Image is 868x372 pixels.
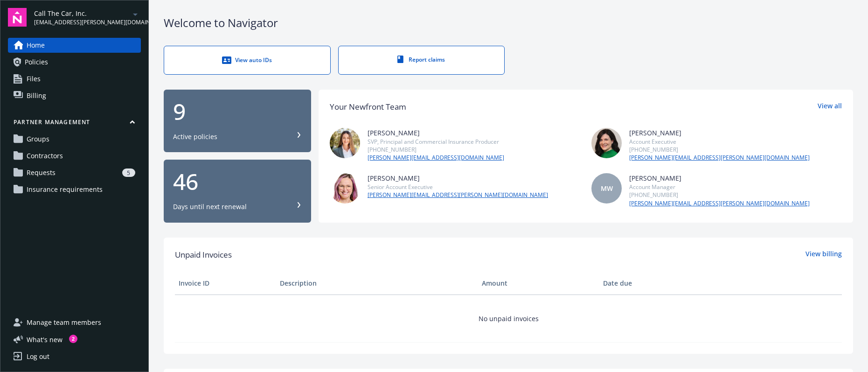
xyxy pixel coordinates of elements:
div: [PERSON_NAME] [368,173,548,183]
div: [PHONE_NUMBER] [629,191,810,199]
button: 9Active policies [164,90,311,153]
span: Policies [25,55,48,70]
div: [PHONE_NUMBER] [368,146,504,154]
div: [PERSON_NAME] [368,128,504,138]
button: Partner management [8,118,141,130]
span: Home [27,38,45,53]
button: Call The Car, Inc.[EMAIL_ADDRESS][PERSON_NAME][DOMAIN_NAME]arrowDropDown [34,8,141,27]
span: Requests [27,165,56,180]
span: MW [601,183,613,193]
a: Groups [8,132,141,147]
img: navigator-logo.svg [8,8,27,27]
span: Insurance requirements [27,182,103,197]
a: Files [8,71,141,86]
a: Home [8,38,141,53]
span: Call The Car, Inc. [34,8,130,18]
div: Log out [27,349,49,364]
div: [PERSON_NAME] [629,173,810,183]
div: Account Executive [629,138,810,146]
div: 9 [173,100,302,123]
a: Billing [8,88,141,103]
div: 2 [69,335,77,343]
span: Manage team members [27,315,101,330]
div: Days until next renewal [173,202,247,211]
div: Welcome to Navigator [164,15,853,31]
a: Requests5 [8,165,141,180]
span: Unpaid Invoices [175,249,232,261]
a: [PERSON_NAME][EMAIL_ADDRESS][PERSON_NAME][DOMAIN_NAME] [629,199,810,208]
img: photo [591,128,622,158]
div: SVP, Principal and Commercial Insurance Producer [368,138,504,146]
div: Account Manager [629,183,810,191]
a: View auto IDs [164,46,331,75]
a: arrowDropDown [130,8,141,20]
div: Report claims [357,56,486,63]
div: [PHONE_NUMBER] [629,146,810,154]
span: Contractors [27,148,63,163]
div: 46 [173,170,302,193]
a: View all [818,101,842,113]
a: Manage team members [8,315,141,330]
a: View billing [806,249,842,261]
button: 46Days until next renewal [164,160,311,223]
div: View auto IDs [183,56,312,65]
td: No unpaid invoices [175,295,842,342]
span: What ' s new [27,335,62,344]
span: Billing [27,88,46,103]
div: Senior Account Executive [368,183,548,191]
span: [EMAIL_ADDRESS][PERSON_NAME][DOMAIN_NAME] [34,18,130,27]
img: photo [330,173,360,204]
div: 5 [122,168,135,177]
th: Amount [478,272,599,295]
div: [PERSON_NAME] [629,128,810,138]
th: Description [276,272,478,295]
a: [PERSON_NAME][EMAIL_ADDRESS][DOMAIN_NAME] [368,154,504,162]
div: Your Newfront Team [330,101,406,113]
th: Date due [599,272,701,295]
a: [PERSON_NAME][EMAIL_ADDRESS][PERSON_NAME][DOMAIN_NAME] [629,154,810,162]
img: photo [330,128,360,158]
a: Report claims [338,46,505,75]
span: Groups [27,132,49,147]
th: Invoice ID [175,272,276,295]
a: Insurance requirements [8,182,141,197]
a: [PERSON_NAME][EMAIL_ADDRESS][PERSON_NAME][DOMAIN_NAME] [368,191,548,199]
button: What's new2 [8,335,77,344]
a: Policies [8,55,141,70]
a: Contractors [8,148,141,163]
div: Active policies [173,132,217,141]
span: Files [27,71,41,86]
